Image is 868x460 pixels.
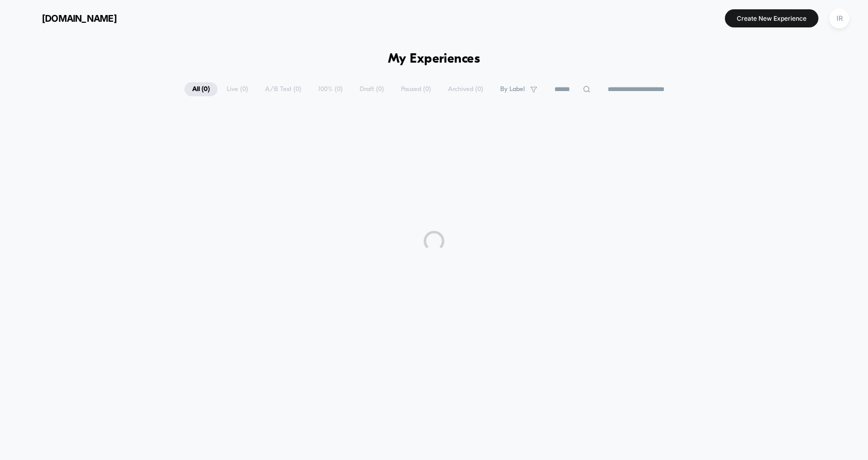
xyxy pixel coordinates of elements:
span: By Label [500,85,525,93]
div: IR [829,8,849,28]
h1: My Experiences [388,52,481,67]
span: [DOMAIN_NAME] [42,13,117,24]
button: [DOMAIN_NAME] [16,10,120,26]
button: IR [826,8,853,29]
button: Create New Experience [725,9,818,27]
span: All ( 0 ) [184,82,218,96]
